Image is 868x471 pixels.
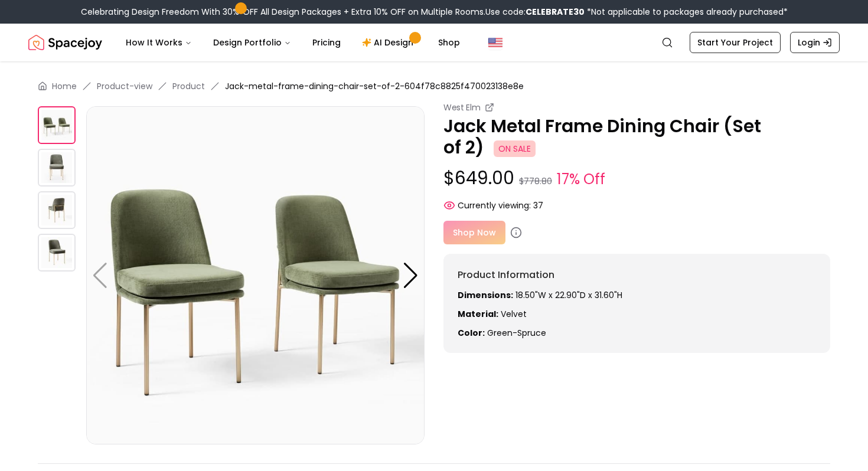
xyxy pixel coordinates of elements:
[494,140,536,157] span: ON SALE
[116,31,469,54] nav: Main
[487,327,546,339] span: green-spruce
[443,116,830,158] p: Jack Metal Frame Dining Chair (Set of 2)
[28,24,840,61] nav: Global
[28,31,102,54] img: Spacejoy Logo
[501,308,527,320] span: Velvet
[526,6,585,18] b: CELEBRATE30
[38,234,76,272] img: https://storage.googleapis.com/spacejoy-main/assets/604f78c8825f470023138e8e/product_3_0n4paonmcofcc
[425,106,763,444] img: https://storage.googleapis.com/spacejoy-main/assets/604f78c8825f470023138e8e/product_1_cdg1eh5blhb5
[458,289,513,301] strong: Dimensions:
[38,106,76,144] img: https://storage.googleapis.com/spacejoy-main/assets/604f78c8825f470023138e8e/product_0_5igh2ha3kfcd
[52,80,77,92] a: Home
[458,289,816,301] p: 18.50"W x 22.90"D x 31.60"H
[429,31,469,54] a: Shop
[790,32,840,53] a: Login
[38,149,76,187] img: https://storage.googleapis.com/spacejoy-main/assets/604f78c8825f470023138e8e/product_1_cdg1eh5blhb5
[303,31,350,54] a: Pricing
[225,80,524,92] span: Jack-metal-frame-dining-chair-set-of-2-604f78c8825f470023138e8e
[28,31,102,54] a: Spacejoy
[443,102,480,113] small: West Elm
[485,6,585,18] span: Use code:
[533,199,543,211] span: 37
[172,80,205,92] a: Product
[38,80,830,92] nav: breadcrumb
[488,35,502,50] img: United States
[443,168,830,190] p: $649.00
[97,80,152,92] a: Product-view
[458,268,816,282] h6: Product Information
[116,31,201,54] button: How It Works
[585,6,788,18] span: *Not applicable to packages already purchased*
[690,32,781,53] a: Start Your Project
[38,191,76,229] img: https://storage.googleapis.com/spacejoy-main/assets/604f78c8825f470023138e8e/product_2_dmcil750mf1h
[86,106,425,444] img: https://storage.googleapis.com/spacejoy-main/assets/604f78c8825f470023138e8e/product_0_5igh2ha3kfcd
[81,6,788,18] div: Celebrating Design Freedom With 30% OFF All Design Packages + Extra 10% OFF on Multiple Rooms.
[458,308,498,320] strong: Material:
[458,327,485,339] strong: Color:
[204,31,301,54] button: Design Portfolio
[557,169,605,190] small: 17% Off
[458,199,531,211] span: Currently viewing:
[519,175,552,187] small: $778.80
[353,31,426,54] a: AI Design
